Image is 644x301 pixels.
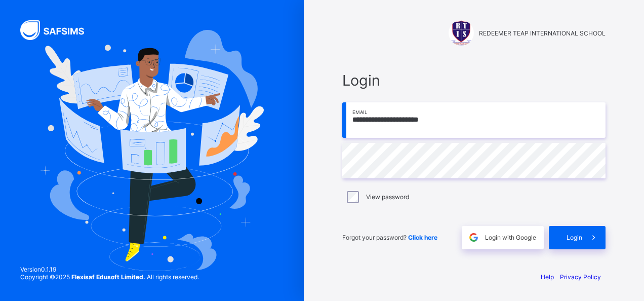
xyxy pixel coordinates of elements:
[342,71,606,89] span: Login
[20,266,199,273] span: Version 0.1.19
[20,20,96,40] img: SAFSIMS Logo
[342,234,437,241] span: Forgot your password?
[567,234,582,241] span: Login
[408,234,437,241] a: Click here
[40,30,264,271] img: Hero Image
[560,273,601,281] a: Privacy Policy
[366,193,409,201] label: View password
[20,273,199,281] span: Copyright © 2025 All rights reserved.
[479,29,606,37] span: REDEEMER TEAP INTERNATIONAL SCHOOL
[485,234,536,241] span: Login with Google
[71,273,145,281] strong: Flexisaf Edusoft Limited.
[468,232,479,243] img: google.396cfc9801f0270233282035f929180a.svg
[541,273,554,281] a: Help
